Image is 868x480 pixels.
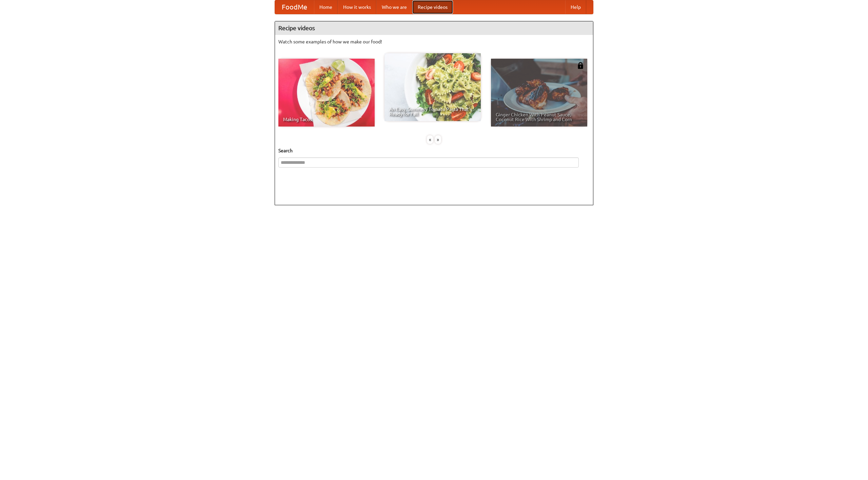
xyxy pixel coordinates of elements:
span: An Easy, Summery Tomato Pasta That's Ready for Fall [389,107,476,116]
a: Home [314,0,338,14]
a: Making Tacos [278,59,375,127]
p: Watch some examples of how we make our food! [278,38,590,45]
h4: Recipe videos [275,21,593,35]
div: « [427,135,433,144]
a: How it works [338,0,376,14]
a: Who we are [376,0,412,14]
span: Making Tacos [283,117,370,122]
a: An Easy, Summery Tomato Pasta That's Ready for Fall [384,53,481,121]
a: Help [565,0,586,14]
img: 483408.png [577,62,584,69]
div: » [435,135,441,144]
h5: Search [278,147,590,154]
a: Recipe videos [412,0,453,14]
a: FoodMe [275,0,314,14]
